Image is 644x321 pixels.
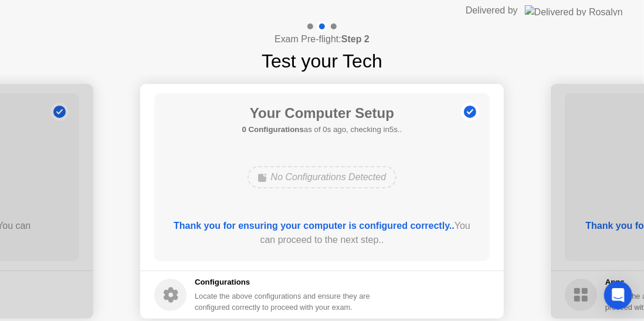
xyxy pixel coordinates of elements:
[341,34,370,44] b: Step 2
[274,32,370,46] h4: Exam Pre-flight:
[171,219,473,247] div: You can proceed to the next step..
[242,124,402,136] h5: as of 0s ago, checking in5s..
[242,103,402,124] h1: Your Computer Setup
[525,5,623,16] img: Delivered by Rosalyn
[174,221,455,231] b: Thank you for ensuring your computer is configured correctly..
[466,4,518,18] div: Delivered by
[262,47,382,75] h1: Test your Tech
[248,166,397,188] div: No Configurations Detected
[195,290,372,313] div: Locate the above configurations and ensure they are configured correctly to proceed with your exam.
[195,276,372,288] h5: Configurations
[242,125,304,134] b: 0 Configurations
[604,281,632,309] div: Open Intercom Messenger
